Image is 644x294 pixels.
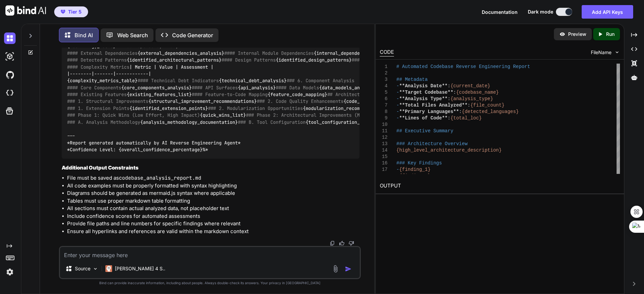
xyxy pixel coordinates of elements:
[396,96,399,101] span: -
[376,178,624,194] h2: OUTPUT
[450,115,481,121] span: {total_loc}
[614,49,620,55] img: chevron down
[54,6,88,17] button: premiumTier 5
[380,70,388,76] div: 2
[330,91,444,97] span: # Architecture Improvement Recommendations
[68,8,82,15] span: Tier 5
[380,147,388,154] div: 14
[140,78,219,84] span: ### Technical Debt Indicators
[396,83,399,89] span: -
[396,115,399,121] span: -
[61,10,65,14] img: premium
[70,98,148,105] span: ## 1. Structural Improvements
[396,141,468,146] span: ### Architecture Overview
[354,57,400,63] span: ### Anti-Patterns
[70,57,127,63] span: ### Detected Patterns
[119,175,201,181] code: codebase_analysis_report.md
[396,160,442,166] span: ### Key Findings
[75,31,93,39] p: Bind AI
[4,87,16,99] img: cloudideIcon
[459,109,462,114] span: :
[67,98,70,105] span: #
[67,182,359,190] li: All code examples must be properly formatted with syntax highlighting
[380,48,394,56] div: CODE
[380,89,388,96] div: 5
[349,241,354,246] img: dislike
[222,57,224,63] span: #
[70,91,127,97] span: ### Existing Features
[332,265,339,273] img: attachment
[67,64,70,70] span: #
[67,112,70,118] span: #
[380,173,388,179] div: 18
[92,266,98,272] img: Pick Models
[67,91,70,97] span: #
[70,50,138,56] span: ### External Dependencies
[462,109,519,114] span: {detected_languages}
[380,109,388,115] div: 8
[211,105,303,111] span: ## 2. Modularization Opportunities
[456,90,499,95] span: {codebase_name}
[399,167,430,172] span: {finding_1}
[62,164,139,171] strong: Additional Output Constraints
[396,77,428,82] span: ## Metadata
[399,173,430,179] span: {finding_2}
[194,91,268,97] span: ### Feature-to-Code Mapping
[224,57,276,63] span: ### Design Patterns
[399,103,468,108] span: **Total Files Analyzed**
[70,64,129,70] span: ### Complexity Metrics
[238,119,241,125] span: #
[67,197,359,205] li: Tables must use proper markdown table formatting
[67,85,70,91] span: #
[67,57,70,63] span: #
[327,91,330,97] span: #
[70,119,140,125] span: ## A. Analysis Methodology
[448,96,450,101] span: :
[138,78,140,84] span: #
[4,32,16,44] img: darkChat
[453,90,456,95] span: :
[330,241,335,246] img: copy
[75,265,90,272] p: Source
[345,266,352,272] img: icon
[448,115,450,121] span: :
[70,85,121,91] span: ### Core Components
[67,105,70,111] span: #
[278,85,319,91] span: ### Data Models
[470,103,504,108] span: {file_count}
[448,83,450,89] span: :
[568,31,586,38] p: Preview
[559,31,565,37] img: preview
[117,31,148,39] p: Web Search
[380,166,388,173] div: 17
[396,148,502,153] span: {high_level_architecture_description}
[482,9,518,15] span: Documentation
[482,8,518,16] button: Documentation
[105,265,112,272] img: Claude 4 Sonnet
[380,64,388,70] div: 1
[67,205,359,212] li: All sections must contain actual analyzed data, not placeholder text
[67,189,359,197] li: Diagrams should be generated as mermaid.js syntax where applicable
[352,57,354,63] span: #
[591,49,611,56] span: FileName
[380,154,388,160] div: 15
[70,105,129,111] span: ## 1. Extension Points
[380,121,388,128] div: 10
[396,103,399,108] span: -
[380,160,388,166] div: 16
[606,31,615,38] p: Run
[380,128,388,134] div: 11
[116,43,119,49] span: #
[4,69,16,81] img: githubDark
[287,78,289,84] span: #
[192,85,194,91] span: #
[339,241,345,246] img: like
[241,119,306,125] span: ## B. Tool Configuration
[4,266,16,278] img: settings
[582,5,633,19] button: Add API Keys
[5,5,46,16] img: Bind AI
[70,112,200,118] span: ## Phase 1: Quick Wins (Low Effort, High Impact)
[172,31,213,39] p: Code Generator
[227,50,314,56] span: ### Internal Module Dependencies
[380,134,388,141] div: 12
